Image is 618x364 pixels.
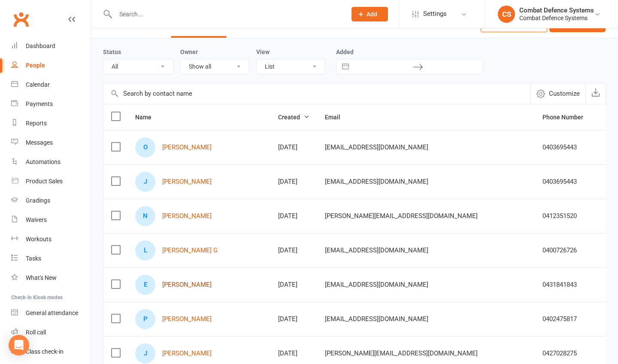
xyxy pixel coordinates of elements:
span: Add [367,11,377,18]
div: Product Sales [26,178,63,185]
span: Phone Number [542,114,593,121]
div: 0431841843 [542,281,593,288]
div: 0403695443 [542,144,593,151]
a: General attendance kiosk mode [11,303,91,323]
div: [DATE] [278,350,309,357]
a: Dashboard [11,36,91,56]
span: [PERSON_NAME][EMAIL_ADDRESS][DOMAIN_NAME] [325,208,478,224]
a: Automations [11,152,91,172]
div: [DATE] [278,247,309,254]
div: General attendance [26,309,78,316]
label: Status [103,49,121,55]
span: [EMAIL_ADDRESS][DOMAIN_NAME] [325,173,428,190]
div: Combat Defence Systems [519,6,594,14]
a: Class kiosk mode [11,342,91,361]
span: Created [278,114,309,121]
a: [PERSON_NAME] G [162,247,218,254]
div: 0412351520 [542,212,593,220]
a: Gradings [11,191,91,210]
div: People [26,62,45,69]
div: Automations [26,158,61,165]
div: [DATE] [278,178,309,185]
label: Owner [180,49,198,55]
a: Calendar [11,75,91,94]
div: 0427028275 [542,350,593,357]
div: Eleanor [135,275,155,295]
a: Roll call [11,323,91,342]
div: [DATE] [278,144,309,151]
div: Gradings [26,197,50,204]
div: Roll call [26,329,46,336]
a: Messages [11,133,91,152]
input: Search by contact name [103,83,530,104]
a: [PERSON_NAME] [162,350,212,357]
div: Jo [135,172,155,192]
a: Workouts [11,230,91,249]
input: Search... [113,8,340,20]
a: [PERSON_NAME] [162,315,212,323]
span: [EMAIL_ADDRESS][DOMAIN_NAME] [325,139,428,155]
div: Class check-in [26,348,64,355]
span: Name [135,114,161,121]
a: [PERSON_NAME] [162,144,212,151]
div: CS [498,6,515,23]
div: Calendar [26,81,50,88]
a: [PERSON_NAME] [162,178,212,185]
button: Phone Number [542,112,593,122]
div: Norbert [135,206,155,226]
div: Leah [135,240,155,261]
button: Customize [530,83,585,104]
a: [PERSON_NAME] [162,212,212,220]
div: [DATE] [278,212,309,220]
span: Email [325,114,350,121]
div: Waivers [26,216,47,223]
div: Payments [26,100,53,107]
a: Waivers [11,210,91,230]
div: Olivia [135,137,155,158]
span: [EMAIL_ADDRESS][DOMAIN_NAME] [325,276,428,293]
a: Clubworx [10,9,32,30]
label: View [256,49,270,55]
a: Payments [11,94,91,114]
div: 0400726726 [542,247,593,254]
span: [EMAIL_ADDRESS][DOMAIN_NAME] [325,242,428,258]
button: Name [135,112,161,122]
div: Tasks [26,255,41,262]
a: What's New [11,268,91,288]
label: Added [336,49,483,55]
div: Reports [26,120,47,127]
a: [PERSON_NAME] [162,281,212,288]
div: Combat Defence Systems [519,14,594,22]
span: Settings [423,4,447,24]
div: Workouts [26,236,51,243]
a: Reports [11,114,91,133]
div: 0403695443 [542,178,593,185]
a: Tasks [11,249,91,268]
button: Email [325,112,350,122]
div: Jessica [135,343,155,364]
a: People [11,56,91,75]
a: Product Sales [11,172,91,191]
span: [EMAIL_ADDRESS][DOMAIN_NAME] [325,311,428,327]
div: Messages [26,139,53,146]
span: [PERSON_NAME][EMAIL_ADDRESS][DOMAIN_NAME] [325,345,478,361]
button: Interact with the calendar and add the check-in date for your trip. [338,59,353,74]
div: 0402475817 [542,315,593,323]
div: Open Intercom Messenger [9,335,29,355]
div: [DATE] [278,281,309,288]
div: What's New [26,274,57,281]
button: Created [278,112,309,122]
div: Dashboard [26,42,55,49]
div: [DATE] [278,315,309,323]
div: Prabhjot [135,309,155,329]
span: Customize [549,88,580,99]
button: Add [351,7,388,21]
